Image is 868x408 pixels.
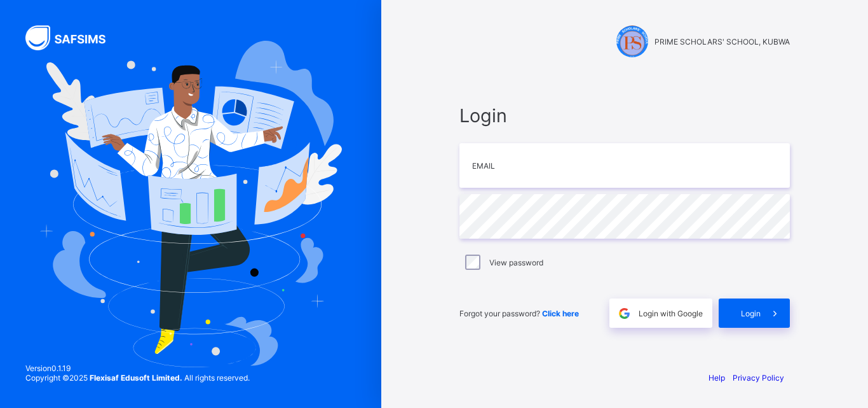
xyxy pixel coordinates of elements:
[459,309,579,318] span: Forgot your password?
[654,37,790,46] span: PRIME SCHOLARS' SCHOOL, KUBWA
[90,373,182,383] strong: Flexisaf Edusoft Limited.
[25,373,250,383] span: Copyright © 2025 All rights reserved.
[25,363,250,373] span: Version 0.1.19
[741,309,761,318] span: Login
[489,258,543,267] label: View password
[542,309,579,318] a: Click here
[617,306,632,321] img: google.396cfc9801f0270233282035f929180a.svg
[459,104,790,127] span: Login
[25,25,121,50] img: SAFSIMS Logo
[733,373,784,383] a: Privacy Policy
[709,373,725,383] a: Help
[639,309,703,318] span: Login with Google
[39,41,342,367] img: Hero Image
